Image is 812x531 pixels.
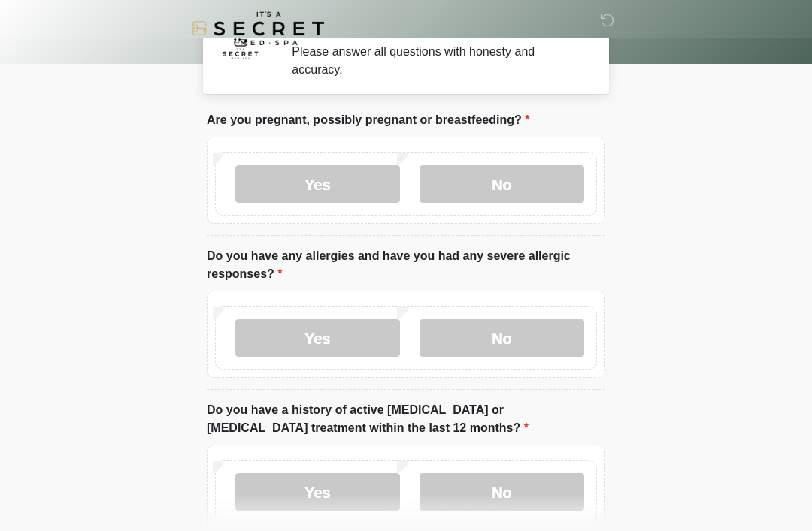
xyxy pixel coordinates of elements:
[207,111,529,129] label: Are you pregnant, possibly pregnant or breastfeeding?
[235,319,400,357] label: Yes
[207,401,605,437] label: Do you have a history of active [MEDICAL_DATA] or [MEDICAL_DATA] treatment within the last 12 mon...
[207,247,605,283] label: Do you have any allergies and have you had any severe allergic responses?
[292,43,583,79] div: Please answer all questions with honesty and accuracy.
[420,473,584,511] label: No
[235,165,400,203] label: Yes
[192,11,324,45] img: It's A Secret Med Spa Logo
[235,473,400,511] label: Yes
[420,319,584,357] label: No
[420,165,584,203] label: No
